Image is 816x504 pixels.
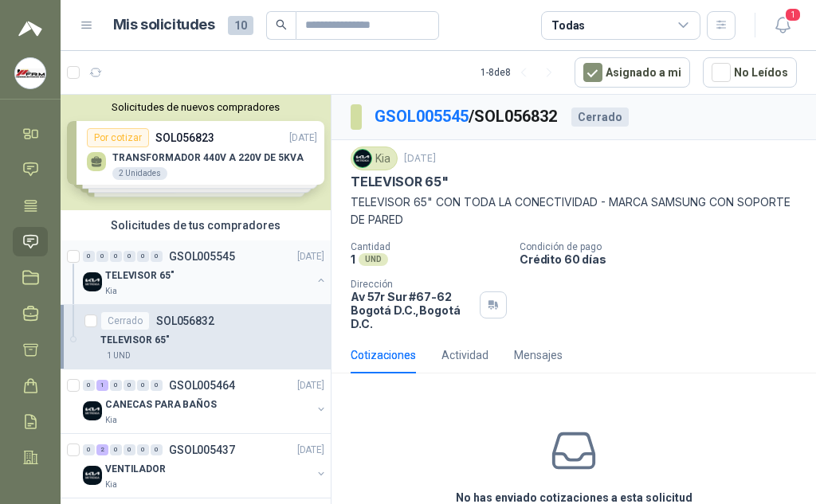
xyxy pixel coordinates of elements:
div: 0 [124,380,135,391]
img: Company Logo [15,58,45,88]
div: 1 - 8 de 8 [481,60,562,85]
div: 0 [124,251,135,262]
div: 0 [110,444,122,455]
p: Av 57r Sur #67-62 Bogotá D.C. , Bogotá D.C. [351,290,473,330]
p: GSOL005437 [169,444,235,455]
span: 10 [228,16,253,35]
p: TELEVISOR 65" [351,174,449,190]
p: Kia [105,285,117,298]
p: 1 [351,252,355,266]
a: 0 1 0 0 0 0 GSOL005464[DATE] Company LogoCANECAS PARA BAÑOSKia [83,376,328,427]
p: [DATE] [297,249,324,264]
div: UND [359,253,388,266]
img: Company Logo [83,272,102,291]
div: 0 [137,444,149,455]
a: CerradoSOL056832TELEVISOR 65"1 UND [61,305,331,369]
p: [DATE] [297,378,324,393]
div: Cerrado [100,311,150,330]
div: 0 [83,251,95,262]
h1: Mis solicitudes [113,14,215,37]
button: No Leídos [703,57,797,88]
div: 0 [110,251,122,262]
div: 0 [151,444,163,455]
p: Kia [105,414,117,427]
p: Crédito 60 días [520,252,810,266]
p: VENTILADOR [105,462,166,477]
div: 0 [83,444,95,455]
div: 0 [151,251,163,262]
div: 0 [151,380,163,391]
span: search [276,19,287,30]
p: CANECAS PARA BAÑOS [105,397,217,412]
div: Mensajes [514,346,563,364]
div: 0 [137,251,149,262]
p: [DATE] [404,151,436,166]
p: TELEVISOR 65" CON TODA LA CONECTIVIDAD - MARCA SAMSUNG CON SOPORTE DE PARED [351,193,797,229]
div: 1 UND [100,350,137,362]
p: Kia [105,479,117,491]
div: 0 [137,380,149,391]
div: 0 [110,380,122,391]
p: GSOL005464 [169,380,235,391]
div: Solicitudes de tus compradores [61,210,331,240]
p: / SOL056832 [375,104,559,129]
p: TELEVISOR 65" [100,333,169,348]
p: [DATE] [297,443,324,458]
span: 1 [784,7,802,22]
div: Cerrado [571,107,629,127]
div: 0 [96,251,108,262]
p: Condición de pago [520,241,810,252]
button: Asignado a mi [575,57,690,88]
button: 1 [768,11,797,40]
img: Logo peakr [18,19,42,38]
div: 2 [96,444,108,455]
div: Kia [351,147,398,170]
div: Cotizaciones [351,346,416,364]
img: Company Logo [354,150,371,167]
div: 1 [96,380,108,391]
div: Actividad [441,346,488,364]
p: GSOL005545 [169,251,235,262]
div: 0 [83,380,95,391]
a: 0 0 0 0 0 0 GSOL005545[DATE] Company LogoTELEVISOR 65"Kia [83,247,328,298]
a: 0 2 0 0 0 0 GSOL005437[DATE] Company LogoVENTILADORKia [83,440,328,491]
div: 0 [124,444,135,455]
img: Company Logo [83,466,102,485]
p: TELEVISOR 65" [105,268,174,283]
div: Todas [551,17,585,34]
p: SOL056832 [156,315,214,326]
img: Company Logo [83,401,102,420]
a: GSOL005545 [375,107,469,126]
p: Dirección [351,279,473,290]
p: Cantidad [351,241,507,252]
div: Solicitudes de nuevos compradoresPor cotizarSOL056823[DATE] TRANSFORMADOR 440V A 220V DE 5KVA2 Un... [61,95,331,210]
button: Solicitudes de nuevos compradores [67,101,324,113]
